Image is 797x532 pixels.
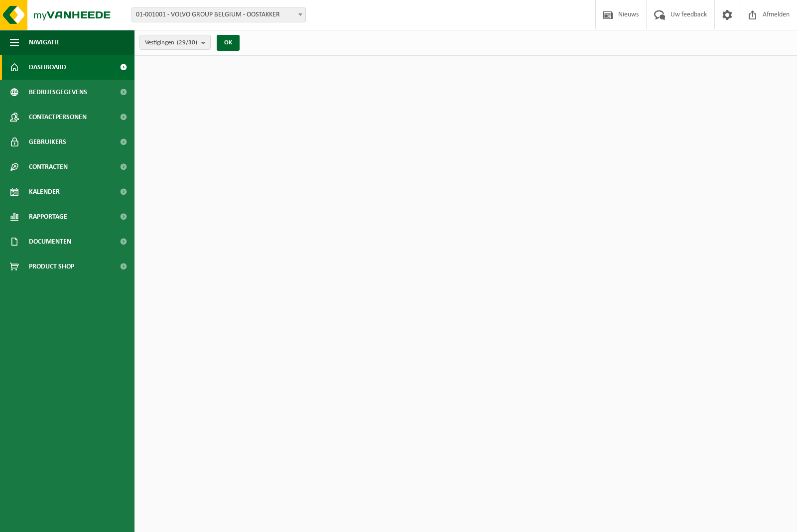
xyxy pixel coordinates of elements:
[132,7,306,22] span: 01-001001 - VOLVO GROUP BELGIUM - OOSTAKKER
[29,254,74,279] span: Product Shop
[29,229,71,254] span: Documenten
[177,39,197,46] count: (29/30)
[139,35,211,50] button: Vestigingen(29/30)
[29,204,67,229] span: Rapportage
[145,35,197,50] span: Vestigingen
[29,154,68,179] span: Contracten
[29,80,87,105] span: Bedrijfsgegevens
[217,35,240,51] button: OK
[29,30,60,55] span: Navigatie
[29,179,60,204] span: Kalender
[29,105,87,130] span: Contactpersonen
[29,130,66,154] span: Gebruikers
[29,55,66,80] span: Dashboard
[132,8,305,22] span: 01-001001 - VOLVO GROUP BELGIUM - OOSTAKKER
